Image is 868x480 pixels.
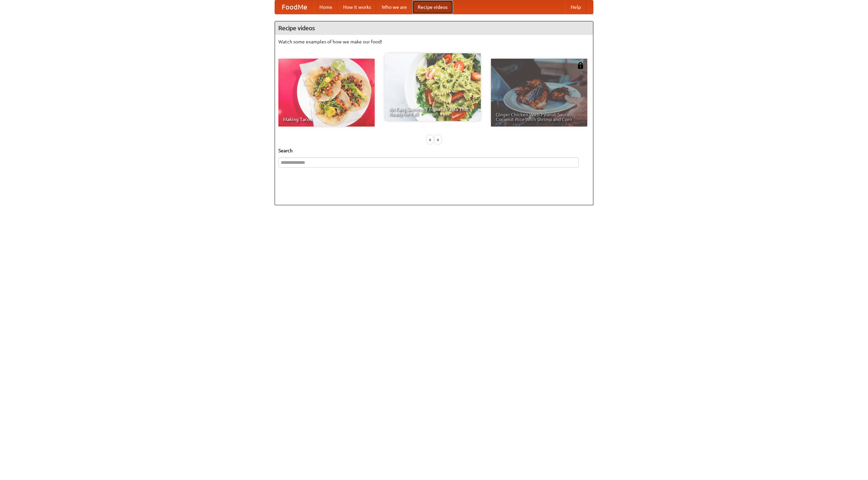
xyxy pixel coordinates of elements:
a: Who we are [376,0,412,14]
span: An Easy, Summery Tomato Pasta That's Ready for Fall [389,107,476,116]
span: Making Tacos [283,117,370,122]
a: How it works [338,0,376,14]
div: « [427,135,433,144]
a: An Easy, Summery Tomato Pasta That's Ready for Fall [384,53,481,121]
div: » [435,135,441,144]
a: Home [314,0,338,14]
a: Recipe videos [412,0,453,14]
h5: Search [278,147,590,154]
p: Watch some examples of how we make our food! [278,38,590,45]
a: FoodMe [275,0,314,14]
h4: Recipe videos [275,21,593,35]
a: Making Tacos [278,59,375,127]
a: Help [565,0,586,14]
img: 483408.png [577,62,584,69]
